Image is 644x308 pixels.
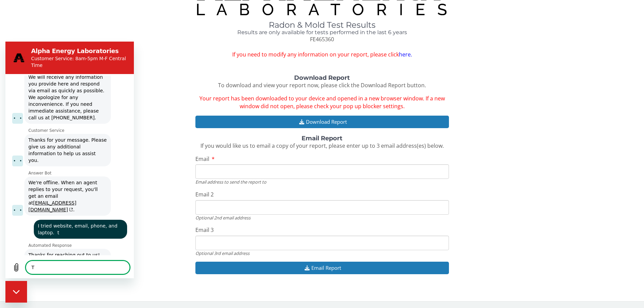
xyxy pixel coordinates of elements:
button: Upload file [4,219,18,233]
span: FE465360 [310,35,334,43]
p: Automated Response [23,201,127,207]
span: Email [195,155,209,163]
div: Optional 3rd email address [195,250,449,256]
span: Email 2 [195,191,214,198]
span: If you would like us to email a copy of your report, please enter up to 3 email address(es) below. [200,142,444,149]
span: I tried website, email, phone, and laptop. t [30,178,120,197]
button: Download Report [195,116,449,128]
span: If you need to modify any information on your report, please click [195,51,449,58]
h4: Results are only available for tests performed in the last 6 years [195,29,449,35]
h1: Radon & Mold Test Results [195,21,449,29]
span: Email 3 [195,226,214,234]
strong: Email Report [302,135,342,142]
a: here. [399,51,412,58]
a: [EMAIL_ADDRESS][DOMAIN_NAME](opens in a new tab) [23,159,71,171]
span: Thanks for reaching out to us! Our chat is offline for upgrades right now, but we'll respond to y... [20,207,104,260]
span: Your report has been downloaded to your device and opened in a new browser window. If a new windo... [199,95,445,110]
span: We're offline. When an agent replies to your request, you'll get an email at . [20,135,104,174]
div: Email address to send the report to [195,179,449,185]
p: Customer Service [23,86,127,92]
iframe: Button to launch messaging window, conversation in progress [5,281,27,303]
p: Answer Bot [23,129,127,134]
span: Thanks for your message. Please give us any additional information to help us assist you. [20,92,104,125]
strong: Download Report [294,74,350,81]
div: Optional 2nd email address [195,215,449,221]
span: To download and view your report now, please click the Download Report button. [218,81,426,89]
svg: (opens in a new tab) [63,166,68,170]
button: Email Report [195,262,449,274]
iframe: Messaging window [5,42,134,278]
